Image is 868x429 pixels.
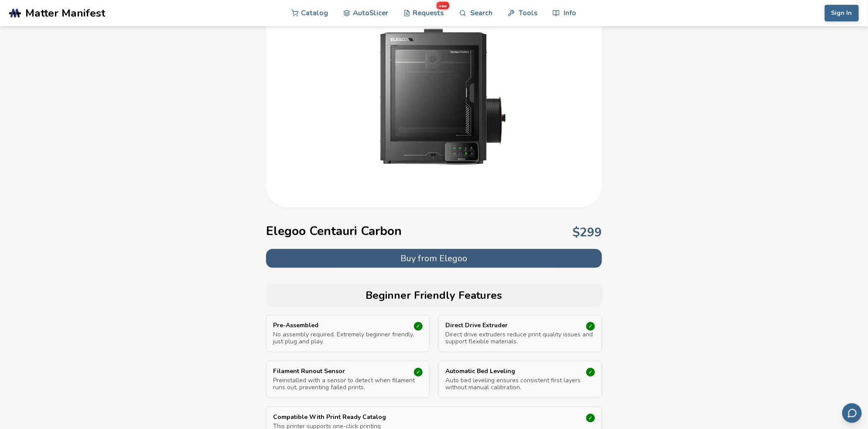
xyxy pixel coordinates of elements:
p: Pre-Assembled [273,322,400,329]
span: new [437,2,449,9]
p: No assembly required. Extremely beginner friendly, just plug and play. [273,331,423,345]
p: Auto bed leveling ensures consistent first layers without manual calibration. [445,377,595,391]
img: Elegoo Centauri Carbon [347,9,521,183]
p: Automatic Bed Leveling [445,368,573,375]
div: ✓ [586,414,595,422]
p: Preinstalled with a sensor to detect when filament runs out, preventing failed prints. [273,377,423,391]
button: Send feedback via email [842,403,862,423]
p: $ 299 [573,225,602,239]
div: ✓ [414,368,423,377]
h1: Elegoo Centauri Carbon [266,224,402,238]
div: ✓ [414,322,423,331]
p: Direct Drive Extruder [445,322,573,329]
p: Compatible With Print Ready Catalog [273,414,547,421]
button: Buy from Elegoo [266,249,602,268]
div: ✓ [586,368,595,377]
button: Sign In [825,5,859,21]
div: ✓ [586,322,595,331]
span: Matter Manifest [25,7,105,19]
p: Filament Runout Sensor [273,368,400,375]
p: Direct drive extruders reduce print quality issues and support flexible materials. [445,331,595,345]
h2: Beginner Friendly Features [270,290,598,302]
